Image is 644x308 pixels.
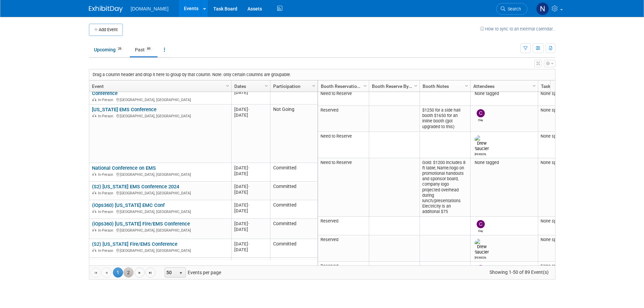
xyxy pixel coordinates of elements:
[310,80,317,91] a: Column Settings
[483,267,555,277] span: Showing 1-50 of 89 Event(s)
[92,80,227,92] a: Event
[477,220,485,228] img: Clay Terry
[234,184,267,189] div: [DATE]
[234,202,267,208] div: [DATE]
[473,160,535,165] div: None tagged
[234,241,267,247] div: [DATE]
[234,208,267,214] div: [DATE]
[473,91,535,96] div: None tagged
[248,221,249,226] span: -
[475,255,486,259] div: Drew Saucier
[477,265,485,273] img: Brian Lawless
[93,270,98,276] span: Go to the first page
[92,209,228,214] div: [GEOGRAPHIC_DATA], [GEOGRAPHIC_DATA]
[264,83,269,89] span: Column Settings
[270,200,317,219] td: Committed
[234,165,267,171] div: [DATE]
[270,82,317,105] td: Considering
[496,3,527,15] a: Search
[541,237,576,242] div: None specified
[116,46,123,51] span: 26
[270,239,317,258] td: Committed
[92,97,228,102] div: [GEOGRAPHIC_DATA], [GEOGRAPHIC_DATA]
[270,104,317,163] td: Not Going
[98,210,115,214] span: In-Person
[234,171,267,176] div: [DATE]
[98,114,115,118] span: In-Person
[234,90,267,95] div: [DATE]
[92,210,96,213] img: In-Person Event
[318,89,369,106] td: Need to Reserve
[131,6,169,11] span: [DOMAIN_NAME]
[92,248,96,252] img: In-Person Event
[234,112,267,118] div: [DATE]
[130,43,158,56] a: Past89
[541,160,576,165] div: None specified
[464,83,469,89] span: Column Settings
[473,80,533,92] a: Attendees
[92,165,156,171] a: National Conference on EMS
[92,184,179,190] a: (S2) [US_STATE] EMS Conference 2024
[92,191,96,194] img: In-Person Event
[248,107,249,112] span: -
[270,258,317,276] td: Committed
[89,43,128,56] a: Upcoming26
[234,80,266,92] a: Dates
[234,227,267,232] div: [DATE]
[98,191,115,195] span: In-Person
[234,189,267,195] div: [DATE]
[420,158,470,217] td: Gold: $1200 includes 8 ft table, Name/logo on promotional handouts and sponsor board, company log...
[178,270,184,276] span: select
[89,6,123,13] img: ExhibitDay
[541,108,576,113] div: None specified
[248,184,249,189] span: -
[463,80,470,91] a: Column Settings
[248,165,249,170] span: -
[480,26,555,31] a: How to sync to an external calendar...
[270,163,317,182] td: Committed
[98,228,115,233] span: In-Person
[477,109,485,117] img: Clay Terry
[475,228,486,233] div: Clay Terry
[165,268,176,277] span: 50
[92,260,165,266] a: (iOps360) NC Police Chiefs Conf
[137,270,142,276] span: Go to the next page
[248,203,249,208] span: -
[248,241,249,246] span: -
[92,171,228,177] div: [GEOGRAPHIC_DATA], [GEOGRAPHIC_DATA]
[273,80,313,92] a: Participation
[234,260,267,265] div: [DATE]
[318,158,369,217] td: Need to Reserve
[92,106,157,113] a: [US_STATE] EMS Conference
[362,83,368,89] span: Column Settings
[475,117,486,122] div: Clay Terry
[123,267,134,278] a: 2
[318,217,369,235] td: Reserved
[135,267,145,278] a: Go to the next page
[92,190,228,196] div: [GEOGRAPHIC_DATA], [GEOGRAPHIC_DATA]
[321,80,364,92] a: Booth Reservation Status
[89,24,123,36] button: Add Event
[145,267,156,278] a: Go to the last page
[92,202,165,208] a: (iOps360) [US_STATE] EMC Conf
[92,228,96,232] img: In-Person Event
[541,91,576,96] div: None specified
[270,219,317,239] td: Committed
[92,113,228,119] div: [GEOGRAPHIC_DATA], [GEOGRAPHIC_DATA]
[420,106,470,132] td: $1250 for a side hall booth $1650 for an inline booth (got upgraded to this)
[541,218,576,224] div: None specified
[541,134,576,139] div: None specified
[98,248,115,253] span: In-Person
[98,98,115,102] span: In-Person
[541,80,574,92] a: Tasks
[263,80,270,91] a: Column Settings
[475,151,486,156] div: Drew Saucier
[530,80,538,91] a: Column Settings
[89,69,555,80] div: Drag a column header and drop it here to group by that column. Note: only certain columns are gro...
[92,98,96,101] img: In-Person Event
[148,270,153,276] span: Go to the last page
[98,172,115,177] span: In-Person
[541,263,576,269] div: None specified
[318,235,369,262] td: Reserved
[318,262,369,280] td: Reserved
